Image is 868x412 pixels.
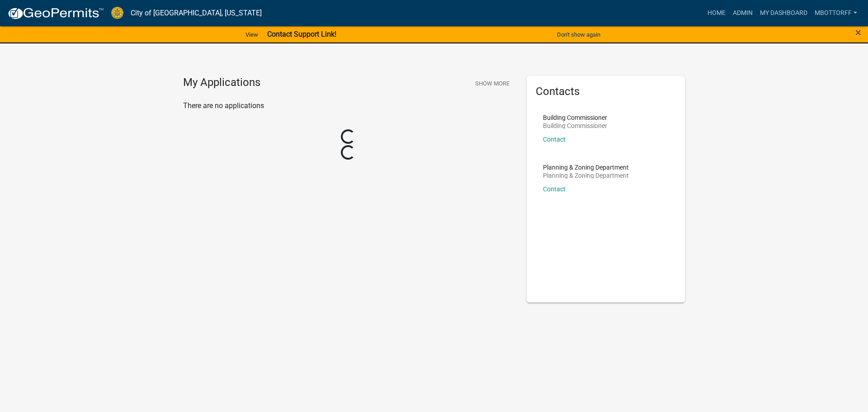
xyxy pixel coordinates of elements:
[756,5,811,22] a: My Dashboard
[183,100,513,111] p: There are no applications
[543,164,629,170] p: Planning & Zoning Department
[242,27,262,42] a: View
[855,26,861,39] span: ×
[543,123,607,129] p: Building Commissioner
[536,85,676,98] h5: Contacts
[704,5,729,22] a: Home
[543,136,566,143] a: Contact
[131,5,262,21] a: City of [GEOGRAPHIC_DATA], [US_STATE]
[183,76,260,90] h4: My Applications
[855,27,861,38] button: Close
[543,185,566,193] a: Contact
[111,7,123,19] img: City of Jeffersonville, Indiana
[553,27,604,42] button: Don't show again
[543,172,629,179] p: Planning & Zoning Department
[267,30,336,38] strong: Contact Support Link!
[811,5,861,22] a: Mbottorff
[729,5,756,22] a: Admin
[543,114,607,121] p: Building Commissioner
[472,76,513,91] button: Show More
